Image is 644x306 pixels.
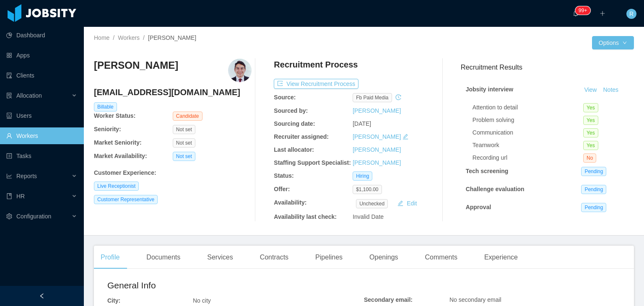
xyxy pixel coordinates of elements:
h3: Recruitment Results [461,62,634,73]
span: Configuration [16,213,51,220]
h3: [PERSON_NAME] [94,59,178,72]
b: Sourced by: [274,107,308,114]
sup: 240 [575,6,590,15]
button: Optionsicon: down [592,36,634,49]
i: icon: edit [402,134,408,140]
strong: Tech screening [466,168,509,174]
div: Recording url [473,153,583,162]
span: R [629,9,634,19]
span: Hiring [353,171,372,181]
span: Yes [583,116,598,125]
i: icon: bell [573,10,579,16]
span: fb paid media [353,93,392,102]
a: icon: exportView Recruitment Process [274,80,358,87]
span: Yes [583,128,598,137]
span: Not set [173,138,195,148]
div: Documents [140,246,187,269]
strong: Challenge evaluation [466,186,525,192]
span: [DATE] [353,120,371,127]
div: Openings [363,246,405,269]
a: icon: appstoreApps [6,47,77,64]
span: No city [193,297,211,304]
i: icon: line-chart [6,173,12,179]
span: No secondary email [449,296,501,303]
span: HR [16,193,25,200]
b: Offer: [274,186,290,192]
a: icon: robotUsers [6,107,77,124]
b: Availability last check: [274,213,337,220]
b: Market Seniority: [94,139,142,146]
a: icon: profileTasks [6,148,77,164]
span: / [113,34,114,41]
div: Communication [473,128,583,137]
span: No [583,153,596,163]
a: [PERSON_NAME] [353,133,401,140]
span: [PERSON_NAME] [148,34,196,41]
i: icon: history [395,94,401,100]
span: Live Receptionist [94,182,139,191]
i: icon: plus [600,10,605,16]
b: Source: [274,94,296,101]
button: icon: editEdit [394,198,420,208]
h4: Recruitment Process [274,59,358,70]
a: [PERSON_NAME] [353,159,401,166]
a: icon: pie-chartDashboard [6,27,77,44]
i: icon: solution [6,93,12,99]
b: Secondary email: [364,296,413,303]
i: icon: book [6,193,12,199]
div: Comments [418,246,464,269]
b: Staffing Support Specialist: [274,159,351,166]
span: Not set [173,125,195,134]
i: icon: setting [6,213,12,219]
span: Pending [581,203,606,212]
b: Worker Status: [94,112,135,119]
strong: Jobsity interview [466,86,514,93]
a: [PERSON_NAME] [353,146,401,153]
b: Customer Experience : [94,169,156,176]
a: Workers [118,34,140,41]
span: Billable [94,102,117,112]
a: View [581,86,600,93]
a: icon: auditClients [6,67,77,84]
span: Invalid Date [353,213,384,220]
span: Customer Representative [94,195,158,204]
div: Pipelines [309,246,349,269]
span: Allocation [16,92,42,99]
a: Home [94,34,109,41]
b: City: [107,297,120,304]
span: Yes [583,103,598,112]
span: Pending [581,185,606,194]
div: Services [200,246,239,269]
b: Sourcing date: [274,120,315,127]
div: Profile [94,246,126,269]
span: $1,100.00 [353,185,382,194]
b: Availability: [274,199,306,206]
b: Seniority: [94,126,121,132]
div: Experience [478,246,525,269]
b: Last allocator: [274,146,314,153]
span: Reports [16,173,37,179]
span: Not set [173,152,195,161]
div: Attention to detail [473,103,583,112]
b: Status: [274,172,293,179]
span: / [143,34,145,41]
h4: [EMAIL_ADDRESS][DOMAIN_NAME] [94,86,252,98]
span: Yes [583,141,598,150]
h2: General Info [107,279,364,292]
img: b9b9a4ea-0c6b-42b0-888e-ac85d1752bf4_6855d2793338c-400w.png [228,59,252,82]
b: Market Availability: [94,153,147,159]
span: Pending [581,167,606,176]
button: icon: exportView Recruitment Process [274,79,358,89]
div: Contracts [253,246,295,269]
b: Recruiter assigned: [274,133,329,140]
div: Problem solving [473,116,583,124]
a: [PERSON_NAME] [353,107,401,114]
button: Notes [600,85,622,95]
a: icon: userWorkers [6,127,77,144]
strong: Approval [466,204,491,210]
div: Teamwork [473,141,583,150]
span: Candidate [173,112,203,121]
